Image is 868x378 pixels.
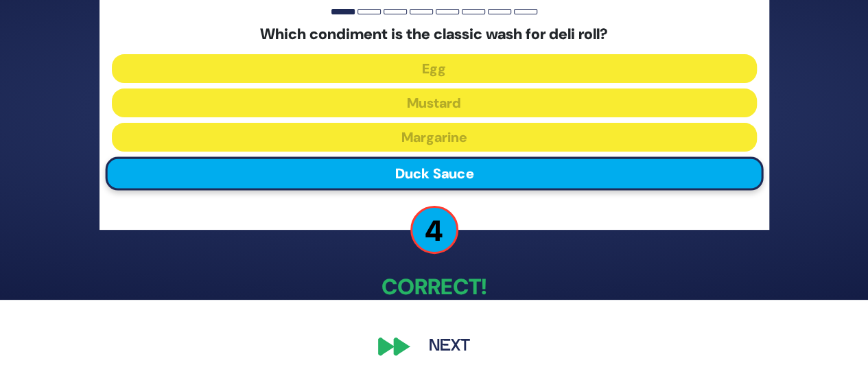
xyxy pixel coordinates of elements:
button: Margarine [112,123,757,152]
button: Mustard [112,88,757,117]
button: Egg [112,54,757,83]
button: Duck Sauce [105,157,763,191]
h5: Which condiment is the classic wash for deli roll? [112,25,757,43]
button: Next [410,331,489,362]
p: 4 [410,206,458,254]
p: Correct! [99,270,769,303]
